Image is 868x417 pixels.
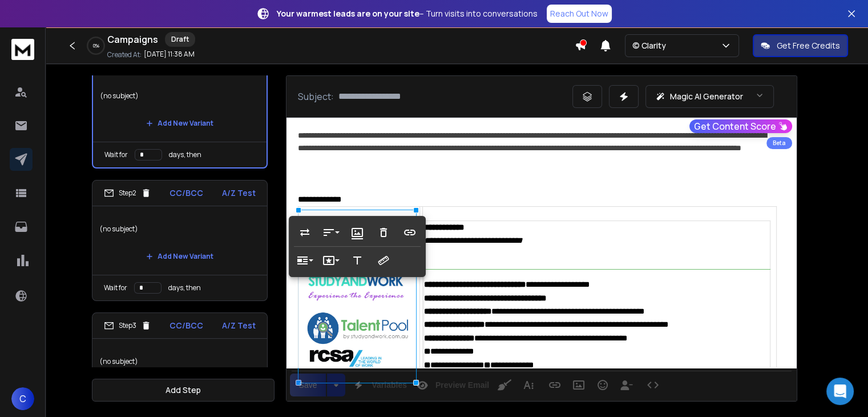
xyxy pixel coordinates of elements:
[670,91,743,102] p: Magic AI Generator
[518,374,539,396] button: More Text
[616,374,637,396] button: Insert Unsubscribe Link
[11,39,34,60] img: logo
[99,346,260,378] p: (no subject)
[550,8,608,19] p: Reach Out Now
[544,374,566,396] button: Insert Link (Ctrl+K)
[689,119,792,133] button: Get Content Score
[277,8,419,19] strong: Your warmest leads are on your site
[92,180,268,301] li: Step2CC/BCCA/Z Test(no subject)Add New VariantWait fordays, then
[222,320,256,331] p: A/Z Test
[93,42,99,49] p: 0 %
[294,221,316,244] button: Replace
[277,8,538,19] p: – Turn visits into conversations
[568,374,590,396] button: Insert Image (Ctrl+P)
[169,187,203,199] p: CC/BCC
[99,213,260,245] p: (no subject)
[169,320,203,331] p: CC/BCC
[104,320,151,331] div: Step 3
[100,80,260,112] p: (no subject)
[104,150,128,159] p: Wait for
[494,374,515,396] button: Clean HTML
[753,34,848,57] button: Get Free Credits
[299,210,417,383] img: imageFile-1757728222999
[11,387,34,410] button: C
[642,374,664,396] button: Code View
[399,221,421,244] button: Insert Link
[645,85,774,108] button: Magic AI Generator
[168,283,201,292] p: days, then
[348,374,409,396] button: Variables
[104,283,127,292] p: Wait for
[369,380,409,390] span: Variables
[137,245,223,268] button: Add New Variant
[411,374,491,396] button: Preview Email
[433,380,491,390] span: Preview Email
[165,32,195,47] div: Draft
[290,374,326,396] div: Save
[92,46,268,169] li: Step1CC/BCCA/Z Test(no subject)Add New VariantWait fordays, then
[373,249,394,272] button: Change Size
[104,188,151,198] div: Step 2
[298,90,334,103] p: Subject:
[632,40,671,51] p: © Clarity
[346,249,368,272] button: Alternative Text
[137,112,223,135] button: Add New Variant
[346,221,368,244] button: Image Caption
[222,187,256,199] p: A/Z Test
[144,50,195,59] p: [DATE] 11:38 AM
[592,374,613,396] button: Emoticons
[92,379,274,402] button: Add Step
[547,5,612,23] a: Reach Out Now
[826,378,854,405] div: Open Intercom Messenger
[766,137,792,149] div: Beta
[107,50,142,59] p: Created At:
[373,221,394,244] button: Remove
[107,33,158,46] h1: Campaigns
[169,150,201,159] p: days, then
[777,40,840,51] p: Get Free Credits
[294,249,316,272] button: Display
[320,249,342,272] button: Style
